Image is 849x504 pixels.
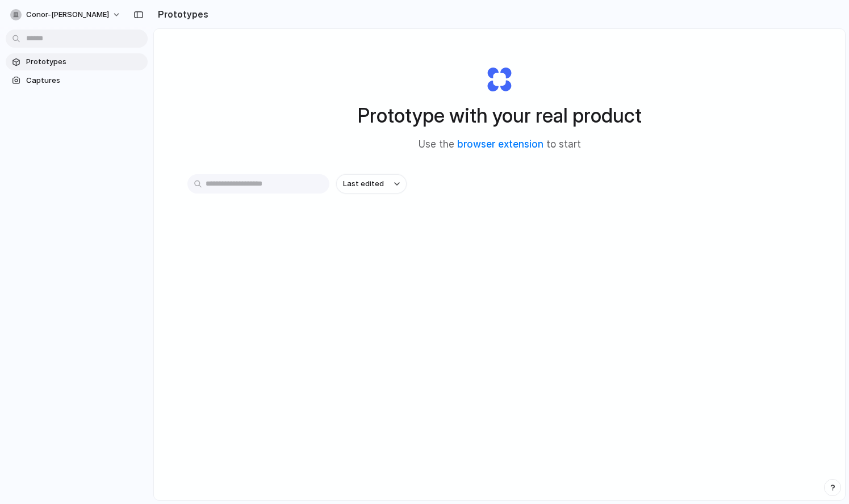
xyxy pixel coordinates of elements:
[6,53,148,70] a: Prototypes
[336,174,407,194] button: Last edited
[6,72,148,89] a: Captures
[26,56,143,68] span: Prototypes
[343,178,384,190] span: Last edited
[457,138,543,150] a: browser extension
[26,75,143,86] span: Captures
[358,100,642,131] h1: Prototype with your real product
[6,6,127,24] button: conor-[PERSON_NAME]
[26,9,109,20] span: conor-[PERSON_NAME]
[153,7,208,21] h2: Prototypes
[419,137,581,152] span: Use the to start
